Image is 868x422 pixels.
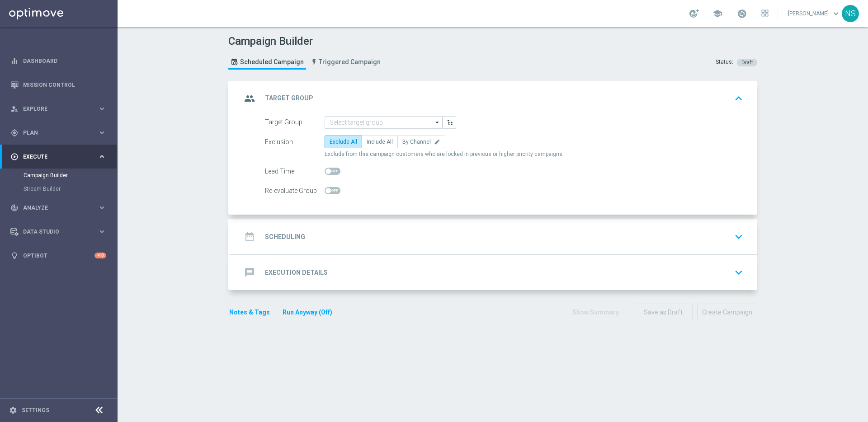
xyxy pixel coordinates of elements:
[23,106,98,112] span: Explore
[98,227,106,236] i: keyboard_arrow_right
[10,129,98,137] div: Plan
[10,228,98,236] div: Data Studio
[241,90,746,107] div: group Target Group keyboard_arrow_up
[265,165,325,178] div: Lead Time
[241,229,258,245] i: date_range
[716,58,733,66] div: Status:
[308,55,383,70] a: Triggered Campaign
[241,90,258,107] i: group
[24,185,94,192] a: Stream Builder
[10,204,107,211] button: track_changes Analyze keyboard_arrow_right
[325,150,564,158] span: Exclude from this campaign customers who are locked in previous or higher priority campaigns.
[367,139,393,145] span: Include All
[23,49,106,73] a: Dashboard
[325,116,443,129] input: Select target group
[330,139,357,145] span: Exclude All
[10,252,19,260] i: lightbulb
[10,105,107,113] button: person_search Explore keyboard_arrow_right
[731,90,746,107] button: keyboard_arrow_up
[10,244,106,267] div: Optibot
[23,73,106,97] a: Mission Control
[10,153,98,161] div: Execute
[23,229,98,234] span: Data Studio
[10,57,107,65] button: equalizer Dashboard
[10,153,107,160] button: play_circle_outline Execute keyboard_arrow_right
[24,169,117,182] div: Campaign Builder
[842,5,859,22] div: NS
[23,154,98,159] span: Execute
[732,266,745,279] i: keyboard_arrow_down
[265,136,325,148] div: Exclusion
[731,264,746,281] button: keyboard_arrow_down
[10,73,106,97] div: Mission Control
[732,92,745,105] i: keyboard_arrow_up
[265,233,305,241] h2: Scheduling
[697,304,757,321] button: Create Campaign
[22,408,49,413] a: Settings
[712,9,722,19] span: school
[98,128,106,137] i: keyboard_arrow_right
[10,57,19,65] i: equalizer
[634,304,693,321] button: Save as Draft
[9,406,17,414] i: settings
[10,204,19,212] i: track_changes
[23,205,98,211] span: Analyze
[265,116,325,129] div: Target Group
[10,153,19,161] i: play_circle_outline
[10,129,19,137] i: gps_fixed
[265,184,325,197] div: Re-evaluate Group
[732,230,745,244] i: keyboard_arrow_down
[24,172,94,179] a: Campaign Builder
[731,228,746,245] button: keyboard_arrow_down
[10,204,98,212] div: Analyze
[241,228,746,245] div: date_range Scheduling keyboard_arrow_down
[98,203,106,212] i: keyboard_arrow_right
[831,9,841,19] span: keyboard_arrow_down
[10,129,107,136] button: gps_fixed Plan keyboard_arrow_right
[319,58,381,66] span: Triggered Campaign
[228,307,271,318] button: Notes & Tags
[240,58,304,66] span: Scheduled Campaign
[265,94,313,103] h2: Target Group
[787,7,842,20] a: [PERSON_NAME]keyboard_arrow_down
[265,268,328,277] h2: Execution Details
[24,182,117,196] div: Stream Builder
[282,307,333,318] button: Run Anyway (Off)
[402,139,431,145] span: By Channel
[228,55,306,70] a: Scheduled Campaign
[741,60,753,66] span: Draft
[23,244,94,267] a: Optibot
[433,117,442,128] i: arrow_drop_down
[241,264,746,281] div: message Execution Details keyboard_arrow_down
[10,228,107,235] button: Data Studio keyboard_arrow_right
[10,105,98,113] div: Explore
[10,105,19,113] i: person_search
[94,253,106,258] div: +10
[10,81,107,89] button: Mission Control
[241,264,258,281] i: message
[10,49,106,73] div: Dashboard
[434,139,440,145] i: edit
[98,104,106,113] i: keyboard_arrow_right
[10,252,107,259] button: lightbulb Optibot +10
[228,35,385,48] h1: Campaign Builder
[737,58,757,66] colored-tag: Draft
[23,130,98,136] span: Plan
[98,152,106,161] i: keyboard_arrow_right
